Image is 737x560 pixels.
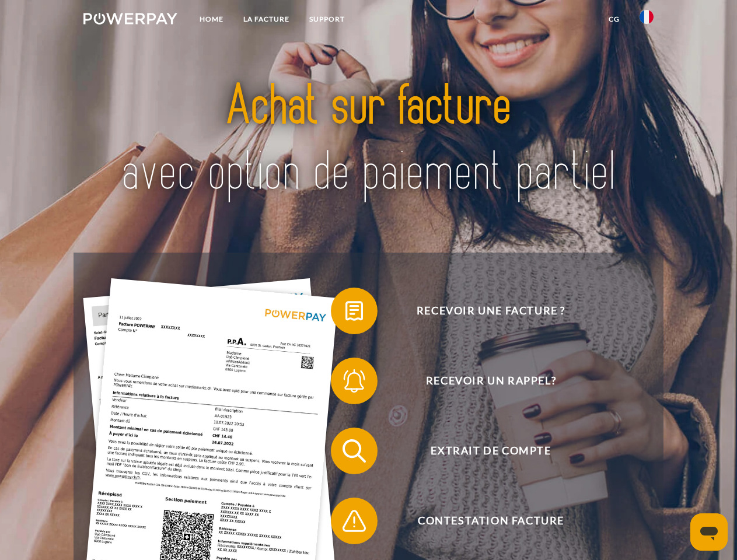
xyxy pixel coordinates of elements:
img: qb_bill.svg [340,296,369,325]
img: qb_bell.svg [340,366,369,395]
iframe: Bouton de lancement de la fenêtre de messagerie [690,513,728,551]
button: Recevoir un rappel? [331,358,634,404]
img: qb_warning.svg [340,506,369,535]
a: LA FACTURE [233,9,299,30]
span: Extrait de compte [348,428,634,474]
a: Home [190,9,233,30]
button: Extrait de compte [331,428,634,474]
button: Recevoir une facture ? [331,288,634,334]
span: Recevoir une facture ? [348,288,634,334]
a: Support [299,9,355,30]
a: CG [599,9,630,30]
span: Recevoir un rappel? [348,358,634,404]
button: Contestation Facture [331,498,634,544]
img: fr [640,10,654,24]
img: title-powerpay_fr.svg [111,56,626,223]
img: qb_search.svg [340,436,369,466]
img: logo-powerpay-white.svg [83,13,177,24]
span: Contestation Facture [348,498,634,544]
